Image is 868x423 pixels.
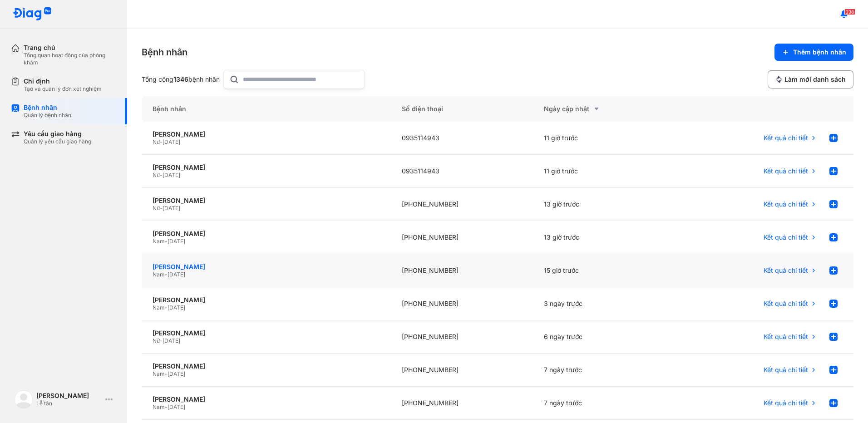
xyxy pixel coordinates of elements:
[24,138,91,145] div: Quản lý yêu cầu giao hàng
[153,271,165,278] span: Nam
[163,172,180,178] span: [DATE]
[160,172,163,178] span: -
[153,304,165,311] span: Nam
[153,263,380,271] div: [PERSON_NAME]
[168,370,185,377] span: [DATE]
[153,362,380,370] div: [PERSON_NAME]
[793,48,846,56] span: Thêm bệnh nhân
[153,172,160,178] span: Nữ
[764,366,808,374] span: Kết quả chi tiết
[533,188,676,221] div: 13 giờ trước
[173,75,188,83] span: 1346
[391,188,533,221] div: [PHONE_NUMBER]
[142,75,220,84] div: Tổng cộng bệnh nhân
[391,122,533,155] div: 0935114943
[153,163,380,172] div: [PERSON_NAME]
[784,75,846,84] span: Làm mới danh sách
[142,96,391,122] div: Bệnh nhân
[844,9,855,15] span: 238
[163,138,180,145] span: [DATE]
[165,238,168,245] span: -
[533,287,676,320] div: 3 ngày trước
[153,395,380,403] div: [PERSON_NAME]
[764,300,808,308] span: Kết quả chi tiết
[24,77,102,85] div: Chỉ định
[160,138,163,145] span: -
[768,70,853,89] button: Làm mới danh sách
[153,130,380,138] div: [PERSON_NAME]
[764,167,808,175] span: Kết quả chi tiết
[391,287,533,320] div: [PHONE_NUMBER]
[13,7,52,21] img: logo
[764,333,808,341] span: Kết quả chi tiết
[165,370,168,377] span: -
[168,304,185,311] span: [DATE]
[165,403,168,410] span: -
[36,400,102,407] div: Lễ tân
[533,221,676,254] div: 13 giờ trước
[24,112,71,119] div: Quản lý bệnh nhân
[163,205,180,211] span: [DATE]
[160,205,163,211] span: -
[153,197,380,205] div: [PERSON_NAME]
[391,320,533,354] div: [PHONE_NUMBER]
[153,205,160,211] span: Nữ
[153,138,160,145] span: Nữ
[533,387,676,420] div: 7 ngày trước
[153,238,165,245] span: Nam
[764,399,808,407] span: Kết quả chi tiết
[24,52,116,66] div: Tổng quan hoạt động của phòng khám
[15,390,33,408] img: logo
[36,392,102,400] div: [PERSON_NAME]
[764,200,808,208] span: Kết quả chi tiết
[153,403,165,410] span: Nam
[533,155,676,188] div: 11 giờ trước
[533,354,676,387] div: 7 ngày trước
[153,230,380,238] div: [PERSON_NAME]
[764,134,808,142] span: Kết quả chi tiết
[142,46,187,59] div: Bệnh nhân
[24,44,116,52] div: Trang chủ
[168,403,185,410] span: [DATE]
[24,85,102,93] div: Tạo và quản lý đơn xét nghiệm
[391,387,533,420] div: [PHONE_NUMBER]
[153,296,380,304] div: [PERSON_NAME]
[163,337,180,344] span: [DATE]
[533,320,676,354] div: 6 ngày trước
[544,103,665,114] div: Ngày cập nhật
[153,370,165,377] span: Nam
[153,337,160,344] span: Nữ
[391,155,533,188] div: 0935114943
[391,254,533,287] div: [PHONE_NUMBER]
[391,354,533,387] div: [PHONE_NUMBER]
[24,103,71,112] div: Bệnh nhân
[168,271,185,278] span: [DATE]
[533,122,676,155] div: 11 giờ trước
[153,329,380,337] div: [PERSON_NAME]
[764,233,808,241] span: Kết quả chi tiết
[391,221,533,254] div: [PHONE_NUMBER]
[391,96,533,122] div: Số điện thoại
[165,271,168,278] span: -
[774,44,853,61] button: Thêm bệnh nhân
[160,337,163,344] span: -
[24,130,91,138] div: Yêu cầu giao hàng
[533,254,676,287] div: 15 giờ trước
[764,266,808,275] span: Kết quả chi tiết
[165,304,168,311] span: -
[168,238,185,245] span: [DATE]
